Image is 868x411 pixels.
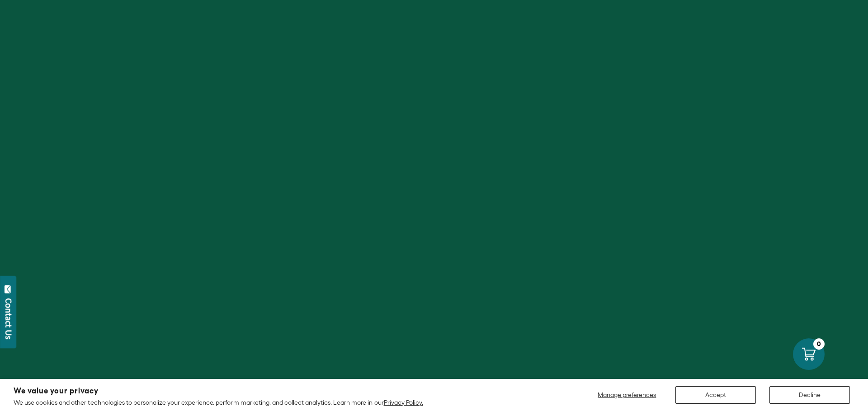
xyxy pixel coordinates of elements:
[675,386,756,404] button: Accept
[14,398,423,406] p: We use cookies and other technologies to personalize your experience, perform marketing, and coll...
[598,391,656,398] span: Manage preferences
[14,387,423,395] h2: We value your privacy
[4,298,13,339] div: Contact Us
[813,338,825,350] div: 0
[769,386,850,404] button: Decline
[592,386,662,404] button: Manage preferences
[384,399,423,406] a: Privacy Policy.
